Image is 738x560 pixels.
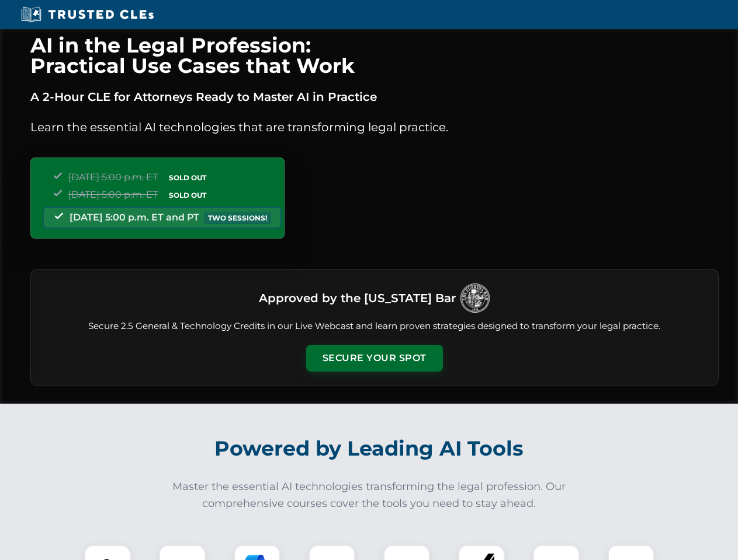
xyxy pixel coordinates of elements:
h2: Powered by Leading AI Tools [46,428,693,469]
span: [DATE] 5:00 p.m. ET [68,189,158,200]
button: Secure Your Spot [306,345,443,372]
img: Trusted CLEs [18,6,157,23]
h3: Approved by the [US_STATE] Bar [259,288,456,309]
img: Logo [460,283,490,313]
p: Secure 2.5 General & Technology Credits in our Live Webcast and learn proven strategies designed ... [45,320,704,333]
p: Learn the essential AI technologies that are transforming legal practice. [30,118,719,136]
span: SOLD OUT [165,171,210,184]
p: A 2-Hour CLE for Attorneys Ready to Master AI in Practice [30,87,719,106]
span: [DATE] 5:00 p.m. ET [68,171,158,183]
h1: AI in the Legal Profession: Practical Use Cases that Work [30,35,719,76]
p: Master the essential AI technologies transforming the legal profession. Our comprehensive courses... [165,478,574,512]
span: SOLD OUT [165,189,210,201]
